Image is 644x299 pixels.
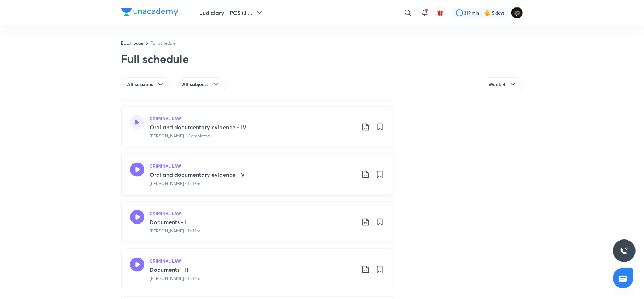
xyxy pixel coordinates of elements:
h3: Documents - II [150,265,356,274]
h3: Oral and documentary evidence - V [150,170,356,179]
a: CRIMINAL LAWDocuments - I[PERSON_NAME] • 1h 19m [121,201,393,243]
a: CRIMINAL LAWDocuments - II[PERSON_NAME] • 1h 16m [121,249,393,290]
a: Company Logo [121,8,178,18]
img: streak [484,9,491,16]
img: Company Logo [121,8,178,16]
button: Judiciary - PCS (J ... [196,6,268,20]
h5: CRIMINAL LAW [150,115,181,122]
a: Full schedule [151,40,176,46]
h3: Oral and documentary evidence - IV [150,123,356,131]
img: avatar [437,10,443,16]
a: CRIMINAL LAWOral and documentary evidence - V[PERSON_NAME] • 1h 16m [121,154,393,196]
img: abhishek kumar [511,7,523,19]
h5: CRIMINAL LAW [150,163,181,169]
span: All subjects [182,81,209,88]
p: [PERSON_NAME] • Completed [150,133,210,139]
a: CRIMINAL LAWOral and documentary evidence - IV[PERSON_NAME] • Completed [121,106,393,148]
h3: Documents - I [150,218,356,226]
p: [PERSON_NAME] • 1h 19m [150,228,201,234]
h5: CRIMINAL LAW [150,258,181,264]
button: avatar [435,7,446,18]
span: All sessions [127,81,153,88]
h5: CRIMINAL LAW [150,210,181,216]
img: ttu [620,247,628,255]
p: [PERSON_NAME] • 1h 16m [150,275,201,282]
p: [PERSON_NAME] • 1h 16m [150,180,201,187]
div: Full schedule [121,52,189,66]
a: Batch page [121,40,144,46]
span: Week 4 [489,81,506,88]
